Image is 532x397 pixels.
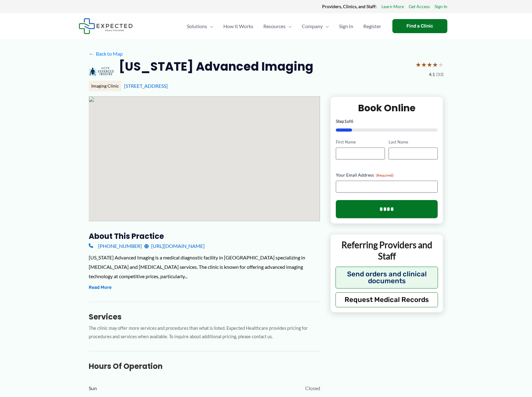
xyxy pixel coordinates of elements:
span: (33) [436,70,444,78]
h2: [US_STATE] Advanced Imaging [119,59,313,74]
span: Register [363,15,381,37]
a: How It Works [218,15,258,37]
div: [US_STATE] Advanced Imaging is a medical diagnostic facility in [GEOGRAPHIC_DATA] specializing in... [89,253,320,281]
span: ★ [415,59,421,70]
span: Sun [89,384,97,393]
label: First Name [336,139,385,145]
strong: Providers, Clinics, and Staff: [322,4,377,9]
a: Sign In [435,3,447,11]
h3: Hours of Operation [89,361,320,371]
img: Expected Healthcare Logo - side, dark font, small [79,18,133,34]
a: ←Back to Map [89,49,123,58]
span: ← [89,51,95,57]
p: The clinic may offer more services and procedures than what is listed. Expected Healthcare provid... [89,324,320,341]
a: Find a Clinic [392,19,447,33]
button: Read More [89,284,112,291]
span: (Required) [376,173,394,178]
span: Sign In [339,15,353,37]
span: 6 [351,118,353,124]
button: Send orders and clinical documents [336,267,438,289]
a: ResourcesMenu Toggle [258,15,297,37]
h2: Book Online [336,102,438,114]
h3: Services [89,312,320,322]
a: Learn More [381,3,404,11]
span: 4.1 [429,70,435,78]
a: [PHONE_NUMBER] [89,241,142,251]
p: Step of [336,119,438,123]
a: SolutionsMenu Toggle [182,15,218,37]
span: Menu Toggle [286,15,292,37]
a: [STREET_ADDRESS] [124,83,168,89]
span: ★ [421,59,427,70]
span: Solutions [187,15,207,37]
a: Get Access [409,3,430,11]
h3: About this practice [89,231,320,241]
span: ★ [427,59,432,70]
a: [URL][DOMAIN_NAME] [144,241,205,251]
span: ★ [432,59,438,70]
a: CompanyMenu Toggle [297,15,334,37]
span: Menu Toggle [323,15,329,37]
span: How It Works [223,15,253,37]
span: ★ [438,59,444,70]
span: Company [302,15,323,37]
span: Resources [263,15,286,37]
label: Last Name [389,139,438,145]
div: Imaging Clinic [89,81,122,91]
span: 1 [344,118,347,124]
p: Referring Providers and Staff [336,239,438,262]
a: Sign In [334,15,358,37]
span: Closed [305,384,320,393]
span: Menu Toggle [207,15,213,37]
label: Your Email Address [336,172,438,178]
button: Request Medical Records [336,292,438,307]
a: Register [358,15,386,37]
nav: Primary Site Navigation [182,15,386,37]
